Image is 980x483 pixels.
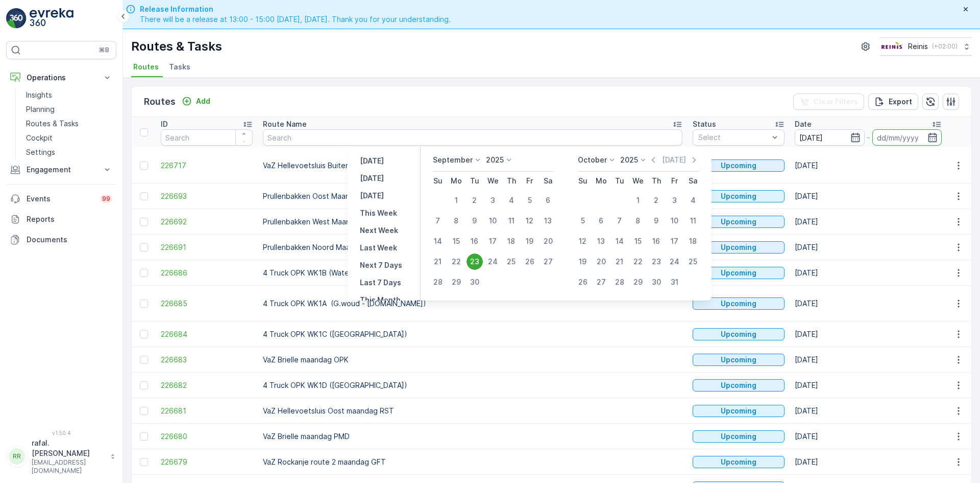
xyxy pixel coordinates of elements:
[22,145,116,159] a: Settings
[161,268,253,278] a: 226686
[485,254,501,270] div: 24
[263,160,682,171] p: VaZ Hellevoetsluis Buitenroute PW 1 maandag GFT
[880,41,904,52] img: Reinis-Logo-Vrijstaand_Tekengebied-1-copy2_aBO4n7j.png
[465,172,484,190] th: Tuesday
[22,102,116,117] a: Planning
[790,373,947,398] td: [DATE]
[6,8,27,29] img: logo
[161,217,253,227] a: 226692
[356,259,406,271] button: Next 7 Days
[140,269,148,277] div: Toggle Row Selected
[196,96,210,106] p: Add
[140,218,148,226] div: Toggle Row Selected
[721,160,756,171] p: Upcoming
[467,233,483,249] div: 16
[22,88,116,102] a: Insights
[790,347,947,373] td: [DATE]
[793,94,864,110] button: Clear Filters
[889,97,912,107] p: Export
[27,165,96,175] p: Engagement
[485,192,501,209] div: 3
[6,159,116,180] button: Engagement
[161,457,253,467] a: 226679
[574,172,592,190] th: Sunday
[102,195,110,203] p: 99
[161,329,253,339] a: 226684
[178,95,214,107] button: Add
[685,192,701,209] div: 4
[356,207,401,219] button: This Week
[629,172,647,190] th: Wednesday
[356,155,388,167] button: Yesterday
[467,274,483,290] div: 30
[263,431,682,442] p: VaZ Brielle maandag PMD
[140,162,148,170] div: Toggle Row Selected
[575,233,591,249] div: 12
[630,274,646,290] div: 29
[356,242,401,254] button: Last Week
[721,242,756,252] p: Upcoming
[795,119,812,129] p: Date
[485,233,501,249] div: 17
[593,233,609,249] div: 13
[140,458,148,466] div: Toggle Row Selected
[575,213,591,229] div: 5
[448,233,464,249] div: 15
[356,277,405,289] button: Last 7 Days
[161,160,253,171] span: 226717
[433,155,473,165] p: September
[6,438,116,475] button: RRrafal.[PERSON_NAME][EMAIL_ADDRESS][DOMAIN_NAME]
[790,148,947,183] td: [DATE]
[611,274,628,290] div: 28
[6,189,116,209] a: Events99
[360,260,402,270] p: Next 7 Days
[169,62,190,72] span: Tasks
[140,432,148,441] div: Toggle Row Selected
[540,213,556,229] div: 13
[30,8,73,29] img: logo_light-DOdMpM7g.png
[140,300,148,308] div: Toggle Row Selected
[448,213,464,229] div: 8
[356,172,388,185] button: Today
[161,242,253,252] a: 226691
[648,213,665,229] div: 9
[161,191,253,201] a: 226693
[593,274,609,290] div: 27
[263,298,682,309] p: 4 Truck OPK WK1A (G.woud - [DOMAIN_NAME])
[263,355,682,365] p: VaZ Brielle maandag OPK
[693,456,785,468] button: Upcoming
[721,355,756,365] p: Upcoming
[6,229,116,250] a: Documents
[161,355,253,365] a: 226683
[263,406,682,416] p: VaZ Hellevoetsluis Oost maandag RST
[693,328,785,340] button: Upcoming
[133,62,159,72] span: Routes
[161,119,168,129] p: ID
[161,298,253,309] span: 226685
[27,194,94,204] p: Events
[620,155,638,165] p: 2025
[790,449,947,475] td: [DATE]
[6,209,116,229] a: Reports
[360,278,401,288] p: Last 7 Days
[360,156,384,166] p: [DATE]
[26,147,55,157] p: Settings
[593,213,609,229] div: 6
[630,192,646,209] div: 1
[161,129,253,146] input: Search
[575,274,591,290] div: 26
[263,119,307,129] p: Route Name
[448,274,464,290] div: 29
[693,216,785,228] button: Upcoming
[27,214,112,224] p: Reports
[467,213,483,229] div: 9
[693,379,785,392] button: Upcoming
[721,380,756,390] p: Upcoming
[540,233,556,249] div: 20
[502,172,521,190] th: Thursday
[263,217,682,227] p: Prullenbakken West Maandag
